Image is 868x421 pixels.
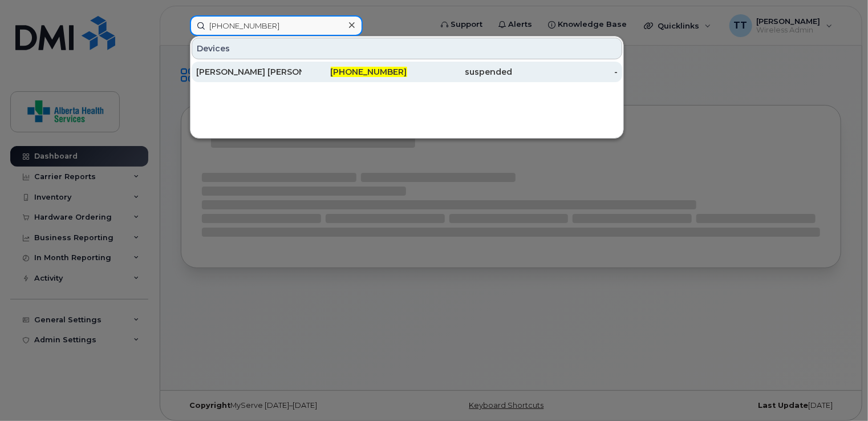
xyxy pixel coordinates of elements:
[331,67,407,77] span: [PHONE_NUMBER]
[407,66,513,78] div: suspended
[192,62,622,82] a: [PERSON_NAME] [PERSON_NAME][PHONE_NUMBER]suspended-
[192,38,622,59] div: Devices
[512,66,618,78] div: -
[196,66,302,78] div: [PERSON_NAME] [PERSON_NAME]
